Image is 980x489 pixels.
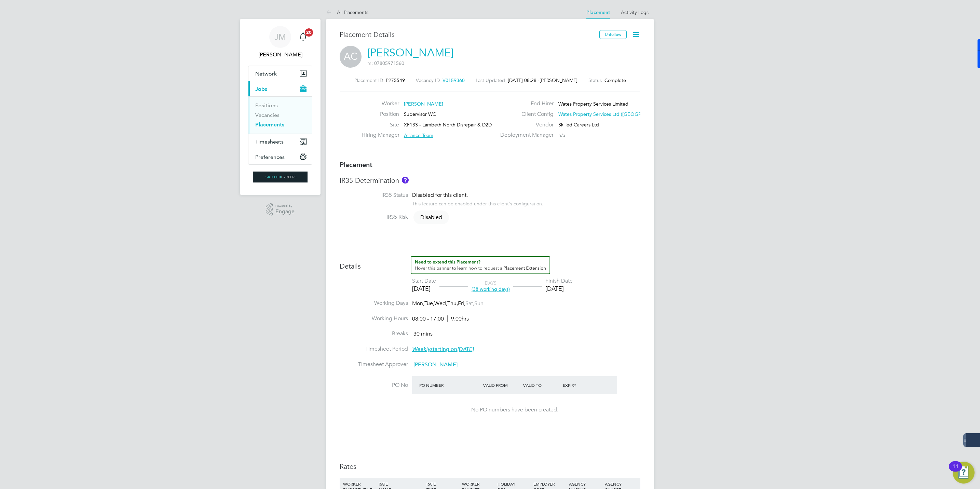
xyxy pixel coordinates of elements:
[412,192,468,199] span: Disabled for this client.
[340,161,372,169] b: Placement
[404,132,433,138] span: Alliance Team
[476,77,505,83] label: Last Updated
[558,122,599,128] span: Skilled Careers Ltd
[412,346,430,353] em: Weekly
[419,406,610,413] div: No PO numbers have been created.
[424,300,434,307] span: Tue,
[340,315,408,322] label: Working Hours
[248,96,312,134] div: Jobs
[354,77,383,83] label: Placement ID
[418,379,481,391] div: PO Number
[496,132,554,139] label: Deployment Manager
[412,277,436,285] div: Start Date
[305,28,313,37] span: 20
[248,26,312,59] a: JM[PERSON_NAME]
[340,462,640,471] h3: Rates
[588,77,602,83] label: Status
[465,300,474,307] span: Sat,
[275,203,295,209] span: Powered by
[404,101,443,107] span: [PERSON_NAME]
[253,172,308,182] img: skilledcareers-logo-retina.png
[274,32,286,41] span: JM
[255,70,277,77] span: Network
[434,300,447,307] span: Wed,
[496,121,554,128] label: Vendor
[412,300,424,307] span: Mon,
[474,300,484,307] span: Sun
[413,330,433,337] span: 30 mins
[340,46,362,68] span: AC
[340,361,408,368] label: Timesheet Approver
[621,9,649,15] a: Activity Logs
[255,86,267,92] span: Jobs
[545,285,573,293] div: [DATE]
[604,77,626,83] span: Complete
[558,101,628,107] span: Wates Property Services Limited
[340,345,408,353] label: Timesheet Period
[266,203,295,216] a: Powered byEngage
[443,77,465,83] span: V0159360
[558,111,676,117] span: Wates Property Services Ltd ([GEOGRAPHIC_DATA]…
[540,77,577,83] span: [PERSON_NAME]
[248,81,312,96] button: Jobs
[340,330,408,337] label: Breaks
[586,10,610,15] a: Placement
[255,154,285,160] span: Preferences
[952,466,958,475] div: 11
[496,100,554,107] label: End Hirer
[248,51,312,59] span: Jack McMurray
[340,256,640,271] h3: Details
[496,111,554,118] label: Client Config
[404,122,492,128] span: XF133 - Lambeth North Disrepair & D2D
[340,192,408,199] label: IR35 Status
[340,214,408,221] label: IR35 Risk
[296,26,310,48] a: 20
[362,132,399,139] label: Hiring Manager
[367,60,404,66] span: m: 07805971560
[953,462,975,484] button: Open Resource Center, 11 new notifications
[362,100,399,107] label: Worker
[413,361,458,368] span: [PERSON_NAME]
[362,111,399,118] label: Position
[240,19,321,195] nav: Main navigation
[447,300,458,307] span: Thu,
[416,77,440,83] label: Vacancy ID
[545,277,573,285] div: Finish Date
[413,210,449,224] span: Disabled
[248,149,312,164] button: Preferences
[402,177,409,184] button: About IR35
[340,382,408,389] label: PO No
[340,300,408,307] label: Working Days
[275,209,295,215] span: Engage
[412,199,543,207] div: This feature can be enabled under this client's configuration.
[248,66,312,81] button: Network
[255,102,278,109] a: Positions
[386,77,405,83] span: P275549
[412,346,474,353] span: starting on
[521,379,561,391] div: Valid To
[599,30,627,39] button: Unfollow
[248,172,312,182] a: Go to home page
[412,285,436,293] div: [DATE]
[248,134,312,149] button: Timesheets
[340,30,594,39] h3: Placement Details
[481,379,521,391] div: Valid From
[326,9,368,15] a: All Placements
[447,315,469,322] span: 9.00hrs
[411,256,550,274] button: How to extend a Placement?
[561,379,601,391] div: Expiry
[457,346,474,353] em: [DATE]
[255,138,284,145] span: Timesheets
[412,315,469,323] div: 08:00 - 17:00
[255,112,280,118] a: Vacancies
[340,176,640,185] h3: IR35 Determination
[458,300,465,307] span: Fri,
[255,121,284,128] a: Placements
[404,111,436,117] span: Supervisor WC
[367,46,453,59] a: [PERSON_NAME]
[472,286,510,292] span: (38 working days)
[508,77,540,83] span: [DATE] 08:28 -
[362,121,399,128] label: Site
[558,132,565,138] span: n/a
[468,280,513,292] div: DAYS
